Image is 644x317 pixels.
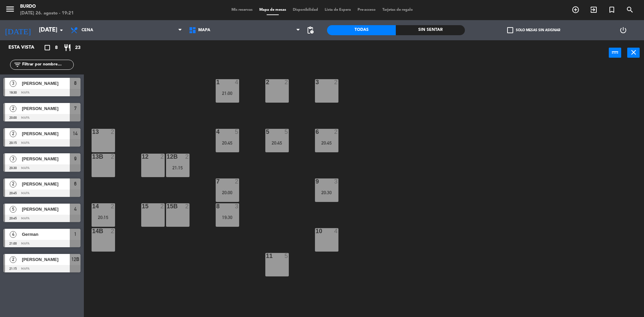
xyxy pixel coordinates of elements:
[92,154,93,160] div: 13B
[92,228,93,234] div: 14B
[334,79,338,85] div: 2
[111,228,115,234] div: 2
[216,141,239,145] div: 20:45
[316,228,316,234] div: 10
[10,156,16,162] span: 3
[160,203,164,209] div: 2
[334,178,338,184] div: 3
[74,230,76,238] span: 1
[10,256,16,263] span: 2
[142,203,142,209] div: 15
[321,8,354,12] span: Lista de Espera
[306,26,314,34] span: pending_actions
[198,28,210,33] span: MAPA
[611,48,619,56] i: power_input
[10,206,16,213] span: 5
[43,44,51,52] i: crop_square
[22,155,70,162] span: [PERSON_NAME]
[22,80,70,87] span: [PERSON_NAME]
[92,215,115,220] div: 20:15
[73,129,77,138] span: 14
[20,10,74,17] div: [DATE] 26. agosto - 19:21
[630,48,638,56] i: close
[55,44,58,52] span: 8
[572,6,580,14] i: add_circle_outline
[507,27,513,33] span: check_box_outline_blank
[266,79,266,85] div: 2
[228,8,256,12] span: Mis reservas
[22,206,70,213] span: [PERSON_NAME]
[21,61,73,68] input: Filtrar por nombre...
[111,129,115,135] div: 2
[22,231,70,238] span: German
[256,8,289,12] span: Mapa de mesas
[316,79,316,85] div: 3
[289,8,321,12] span: Disponibilidad
[57,26,65,34] i: arrow_drop_down
[315,190,338,195] div: 20:30
[315,141,338,145] div: 20:45
[74,79,76,87] span: 8
[334,228,338,234] div: 4
[20,3,74,10] div: Burdo
[235,129,239,135] div: 5
[111,154,115,160] div: 2
[5,4,15,16] button: menu
[63,44,71,52] i: restaurant
[626,6,634,14] i: search
[22,130,70,137] span: [PERSON_NAME]
[74,104,76,112] span: 7
[74,180,76,188] span: 6
[142,154,142,160] div: 12
[216,190,239,195] div: 20:00
[507,27,560,33] label: Solo mesas sin asignar
[22,180,70,188] span: [PERSON_NAME]
[10,231,16,238] span: 4
[74,155,76,163] span: 9
[111,203,115,209] div: 2
[10,181,16,188] span: 2
[266,129,266,135] div: 5
[590,6,598,14] i: exit_to_app
[166,165,190,170] div: 21:15
[284,129,288,135] div: 5
[266,253,266,259] div: 11
[3,44,48,52] div: Esta vista
[5,4,15,14] i: menu
[316,129,316,135] div: 6
[216,215,239,220] div: 19:30
[619,26,627,34] i: power_settings_new
[22,256,70,263] span: [PERSON_NAME]
[71,255,79,263] span: 12B
[235,178,239,184] div: 2
[627,48,640,58] button: close
[10,130,16,137] span: 2
[235,79,239,85] div: 4
[82,28,93,33] span: Cena
[265,141,289,145] div: 20:45
[13,61,21,69] i: filter_list
[75,44,80,52] span: 23
[22,105,70,112] span: [PERSON_NAME]
[160,154,164,160] div: 2
[92,203,93,209] div: 14
[74,205,76,213] span: 4
[284,253,288,259] div: 5
[185,203,189,209] div: 2
[284,79,288,85] div: 2
[609,48,621,58] button: power_input
[92,129,93,135] div: 13
[10,105,16,112] span: 2
[379,8,416,12] span: Tarjetas de regalo
[608,6,616,14] i: turned_in_not
[235,203,239,209] div: 3
[334,129,338,135] div: 2
[354,8,379,12] span: Pre-acceso
[10,80,16,87] span: 3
